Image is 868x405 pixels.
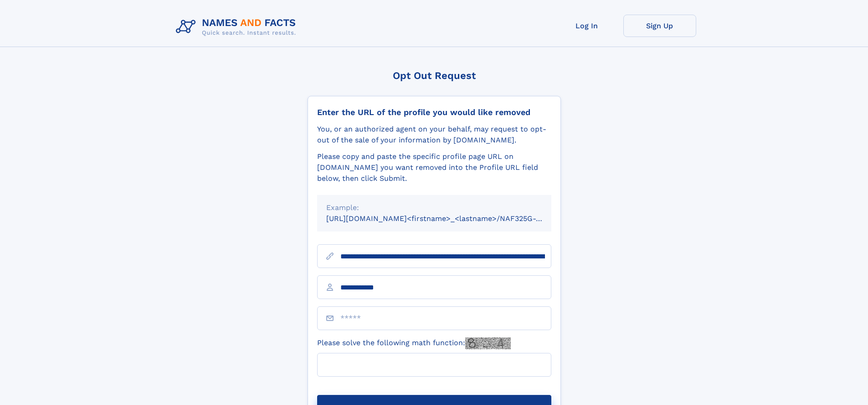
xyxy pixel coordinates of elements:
div: Example: [326,202,542,213]
label: Please solve the following math function: [317,337,511,349]
div: Please copy and paste the specific profile page URL on [DOMAIN_NAME] you want removed into the Pr... [317,151,551,184]
div: Enter the URL of the profile you would like removed [317,107,551,117]
img: Logo Names and Facts [172,15,303,39]
div: Opt Out Request [308,70,561,81]
a: Sign Up [623,15,696,37]
a: Log In [550,15,623,37]
div: You, or an authorized agent on your behalf, may request to opt-out of the sale of your informatio... [317,124,551,146]
small: [URL][DOMAIN_NAME]<firstname>_<lastname>/NAF325G-xxxxxxxx [326,214,569,223]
